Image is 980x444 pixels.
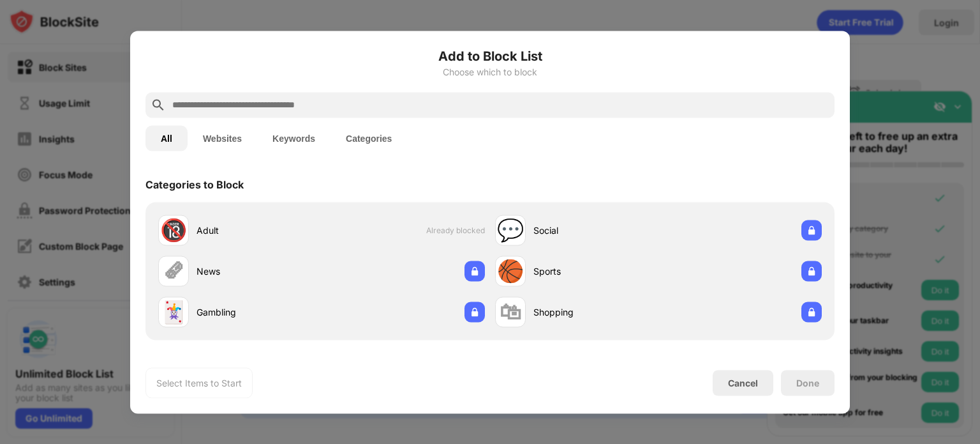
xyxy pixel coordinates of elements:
[145,125,188,151] button: All
[257,125,330,151] button: Keywords
[197,305,322,319] div: Gambling
[145,46,835,65] h6: Add to Block List
[533,264,658,278] div: Sports
[728,378,758,388] div: Cancel
[497,258,524,284] div: 🏀
[197,264,322,278] div: News
[151,97,166,112] img: search.svg
[533,224,658,237] div: Social
[197,224,322,237] div: Adult
[188,125,257,151] button: Websites
[426,226,485,235] span: Already blocked
[145,178,244,190] div: Categories to Block
[160,299,187,325] div: 🃏
[796,378,819,388] div: Done
[145,66,835,77] div: Choose which to block
[330,125,407,151] button: Categories
[497,217,524,243] div: 💬
[156,376,242,389] div: Select Items to Start
[500,299,521,325] div: 🛍
[163,258,184,284] div: 🗞
[160,217,187,243] div: 🔞
[533,305,658,319] div: Shopping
